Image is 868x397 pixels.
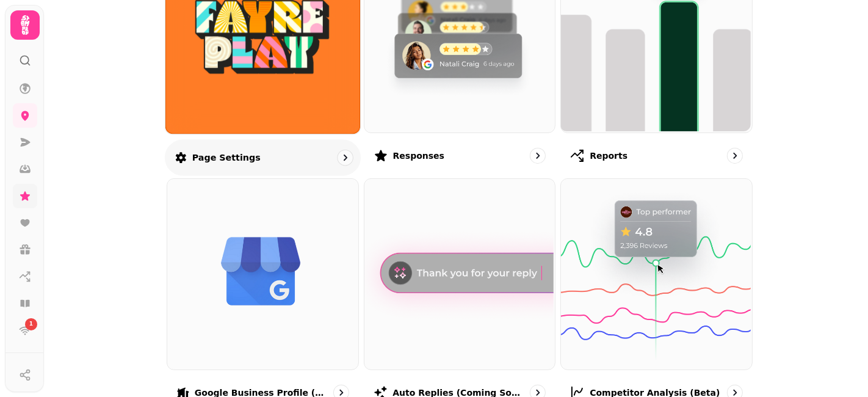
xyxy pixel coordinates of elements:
p: Reports [590,150,627,162]
svg: go to [339,151,351,164]
p: Page settings [192,151,261,164]
img: Google Business Profile (Beta) [166,178,357,369]
img: Competitor analysis (Beta) [560,178,751,369]
img: Auto replies (Coming soon) [363,178,554,369]
a: 1 [13,318,37,343]
svg: go to [532,150,544,162]
span: 1 [29,320,33,329]
p: Responses [393,150,444,162]
svg: go to [729,150,741,162]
